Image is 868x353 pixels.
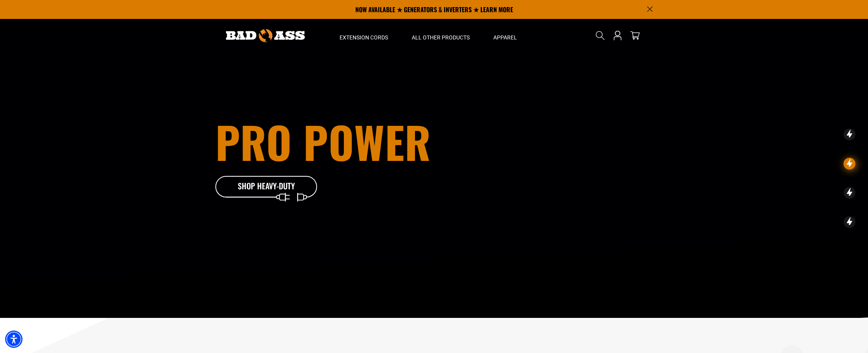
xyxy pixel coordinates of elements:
summary: All Other Products [400,19,482,52]
span: Apparel [493,34,517,41]
span: All Other Products [412,34,470,41]
summary: Apparel [482,19,529,52]
h1: Pro Power [215,120,478,163]
a: Open this option [611,19,624,52]
img: Bad Ass Extension Cords [226,29,305,42]
summary: Search [594,29,607,42]
a: Shop Heavy-Duty [215,176,318,198]
a: cart [629,31,641,40]
div: Accessibility Menu [5,331,22,348]
summary: Extension Cords [328,19,400,52]
span: Extension Cords [340,34,388,41]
